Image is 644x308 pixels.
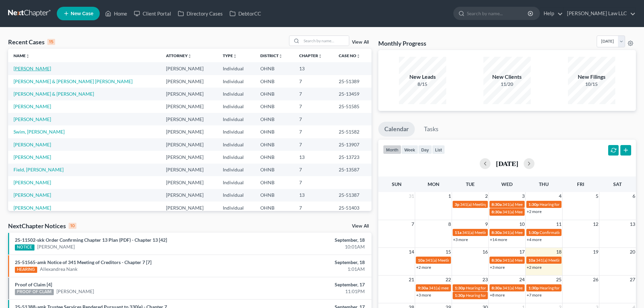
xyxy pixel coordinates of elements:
span: 25 [555,276,562,284]
span: 1:30p [528,285,539,290]
td: Individual [217,138,255,151]
span: 3 [521,192,525,200]
a: +3 more [416,292,431,298]
td: OHNB [255,88,294,100]
span: Hearing for [PERSON_NAME] & [PERSON_NAME] [540,202,628,207]
td: Individual [217,100,255,113]
td: 7 [294,100,333,113]
div: 15 [47,39,55,45]
span: 6 [632,192,636,200]
div: 10 [69,223,76,229]
td: Individual [217,189,255,202]
td: OHNB [255,75,294,88]
span: 8:30a [492,258,502,263]
span: 1:30p [455,293,465,298]
button: day [418,145,432,154]
a: [PERSON_NAME] [37,243,75,250]
i: unfold_more [318,54,322,58]
td: OHNB [255,125,294,138]
td: [PERSON_NAME] [161,138,217,151]
span: 22 [445,276,452,284]
span: 8:30a [492,285,502,290]
td: OHNB [255,138,294,151]
span: 3p [455,202,459,207]
a: +3 more [453,237,468,242]
span: New Case [71,11,93,16]
td: 25-13907 [333,138,372,151]
a: [PERSON_NAME] [56,288,94,295]
a: Case Nounfold_more [339,53,360,58]
td: [PERSON_NAME] [161,75,217,88]
span: 341(a) meeting for [PERSON_NAME] & [PERSON_NAME] [429,285,530,290]
div: September, 17 [253,281,365,288]
div: 1:01AM [253,266,365,273]
span: 9 [484,220,488,228]
td: 7 [294,164,333,176]
span: 23 [482,276,488,284]
a: [PERSON_NAME] [14,66,51,71]
span: 341(a) Meeting for [PERSON_NAME] [502,230,568,235]
td: Individual [217,62,255,75]
div: New Leads [399,73,446,81]
input: Search by name... [302,36,349,46]
span: 1:30p [528,230,539,235]
h3: Monthly Progress [378,39,426,47]
a: +7 more [527,292,542,298]
span: 341(a) Meeting for [PERSON_NAME] [460,202,526,207]
a: 25-51565-amk Notice of 341 Meeting of Creditors - Chapter 7 [7] [15,259,151,265]
a: 25-11502-skk Order Confirming Chapter 13 Plan (PDF) - Chapter 13 [42] [15,237,167,243]
span: 11a [455,230,461,235]
span: 7 [411,220,415,228]
a: +4 more [527,237,542,242]
td: [PERSON_NAME] [161,88,217,100]
td: [PERSON_NAME] [161,113,217,125]
span: Hearing for [PERSON_NAME] [466,285,519,290]
a: Calendar [378,122,415,137]
td: [PERSON_NAME] [161,202,217,214]
div: Recent Cases [8,38,55,46]
a: +2 more [527,265,542,270]
span: 26 [592,276,599,284]
td: Individual [217,125,255,138]
td: 25-13459 [333,88,372,100]
input: Search by name... [467,7,529,20]
td: OHNB [255,100,294,113]
a: +2 more [416,265,431,270]
a: +14 more [490,237,507,242]
td: Individual [217,151,255,163]
span: 20 [629,248,636,256]
span: 10a [528,258,535,263]
div: NOTICE [15,244,34,251]
td: OHNB [255,164,294,176]
a: +8 more [490,292,505,298]
td: Individual [217,202,255,214]
div: HEARING [15,267,37,273]
a: [PERSON_NAME] & [PERSON_NAME] [PERSON_NAME] [14,78,133,84]
td: 7 [294,125,333,138]
div: PROOF OF CLAIM [15,289,54,295]
a: View All [352,224,369,229]
span: 5 [595,192,599,200]
div: 10/15 [568,81,615,88]
a: Districtunfold_more [260,53,283,58]
div: 11/20 [483,81,531,88]
td: 25-13723 [333,151,372,163]
span: Thu [539,181,549,187]
td: 13 [294,189,333,202]
a: Client Portal [130,7,174,20]
div: New Clients [483,73,531,81]
span: Wed [501,181,512,187]
td: OHNB [255,189,294,202]
td: OHNB [255,176,294,189]
a: View All [352,40,369,45]
i: unfold_more [279,54,283,58]
a: Attorneyunfold_more [166,53,192,58]
a: [PERSON_NAME] [14,192,51,198]
span: 11 [555,220,562,228]
td: 25-13587 [333,164,372,176]
span: 14 [408,248,415,256]
a: DebtorCC [226,7,264,20]
span: 27 [629,276,636,284]
span: 21 [408,276,415,284]
td: Individual [217,176,255,189]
